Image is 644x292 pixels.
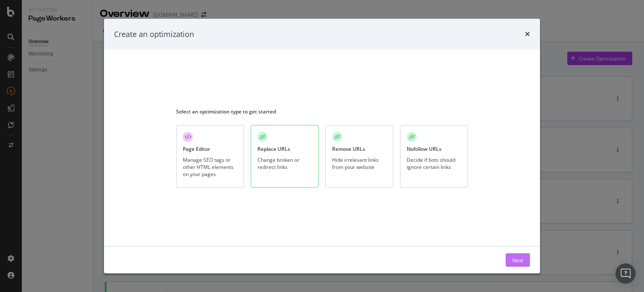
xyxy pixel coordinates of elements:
div: Change broken or redirect links [257,156,312,170]
div: Page Editor [183,145,210,153]
div: Replace URLs [257,145,290,153]
div: Manage SEO tags or other HTML elements on your pages [183,156,237,177]
div: modal [104,18,540,274]
div: Next [512,256,523,263]
div: Select an optimization type to get started [176,108,468,115]
div: Remove URLs [332,145,365,153]
div: Nofollow URLs [407,145,441,153]
div: Hide irrelevant links from your website [332,156,387,170]
div: times [525,29,530,39]
button: Next [506,253,530,267]
div: Open Intercom Messenger [615,263,636,284]
div: Create an optimization [114,29,194,39]
div: Decide if bots should ignore certain links [407,156,461,170]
